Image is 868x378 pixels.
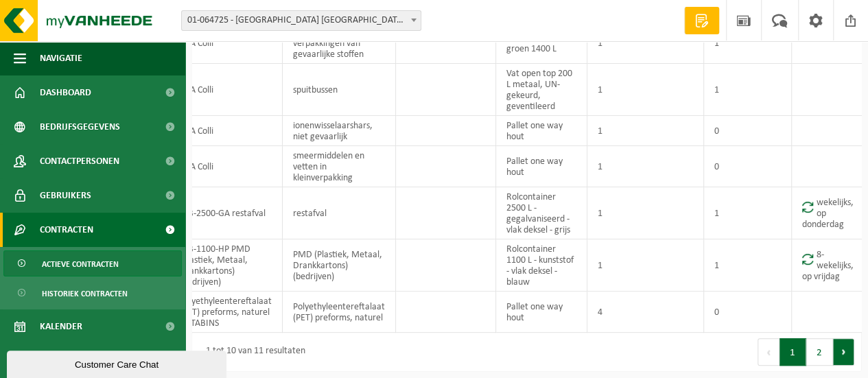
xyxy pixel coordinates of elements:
[182,11,421,30] span: 01-064725 - BURG VINEGAR BELGIUM NV - STRIJTEM
[169,292,283,333] td: Polyethyleentereftalaat (PET) preforms, naturel OCTABINS
[496,64,587,116] td: Vat open top 200 L metaal, UN-gekeurd, geventileerd
[40,110,120,144] span: Bedrijfsgegevens
[283,64,396,116] td: spuitbussen
[587,116,704,146] td: 1
[587,239,704,292] td: 1
[704,187,792,239] td: 1
[704,116,792,146] td: 0
[40,344,93,378] span: Rapportage
[169,23,283,64] td: KGA Colli
[496,292,587,333] td: Pallet one way hout
[283,116,396,146] td: ionenwisselaarshars, niet gevaarlijk
[283,187,396,239] td: restafval
[758,338,779,366] button: Previous
[283,292,396,333] td: Polyethyleentereftalaat (PET) preforms, naturel
[169,116,283,146] td: KGA Colli
[779,338,806,366] button: 1
[496,23,587,64] td: Hoge palletbox groen 1400 L
[704,239,792,292] td: 1
[496,187,587,239] td: Rolcontainer 2500 L - gegalvaniseerd - vlak deksel - grijs
[587,292,704,333] td: 4
[40,178,91,213] span: Gebruikers
[40,75,91,110] span: Dashboard
[704,64,792,116] td: 1
[181,10,421,31] span: 01-064725 - BURG VINEGAR BELGIUM NV - STRIJTEM
[40,213,93,247] span: Contracten
[169,64,283,116] td: KGA Colli
[806,338,833,366] button: 2
[496,146,587,187] td: Pallet one way hout
[283,239,396,292] td: PMD (Plastiek, Metaal, Drankkartons) (bedrijven)
[704,146,792,187] td: 0
[199,340,305,364] div: 1 tot 10 van 11 resultaten
[169,239,283,292] td: WB-1100-HP PMD (Plastiek, Metaal, Drankkartons) (bedrijven)
[704,292,792,333] td: 0
[704,23,792,64] td: 1
[283,146,396,187] td: smeermiddelen en vetten in kleinverpakking
[40,144,119,178] span: Contactpersonen
[496,116,587,146] td: Pallet one way hout
[169,187,283,239] td: WB-2500-GA restafval
[792,239,867,292] td: 8-wekelijks, op vrijdag
[496,239,587,292] td: Rolcontainer 1100 L - kunststof - vlak deksel - blauw
[7,348,229,378] iframe: chat widget
[283,23,396,64] td: lege kunststof verpakkingen van gevaarlijke stoffen
[3,280,182,306] a: Historiek contracten
[792,187,867,239] td: wekelijks, op donderdag
[587,146,704,187] td: 1
[587,187,704,239] td: 1
[587,23,704,64] td: 1
[40,309,82,344] span: Kalender
[833,338,854,366] button: Next
[169,146,283,187] td: KGA Colli
[42,251,119,277] span: Actieve contracten
[3,250,182,276] a: Actieve contracten
[40,41,82,75] span: Navigatie
[587,64,704,116] td: 1
[42,281,128,307] span: Historiek contracten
